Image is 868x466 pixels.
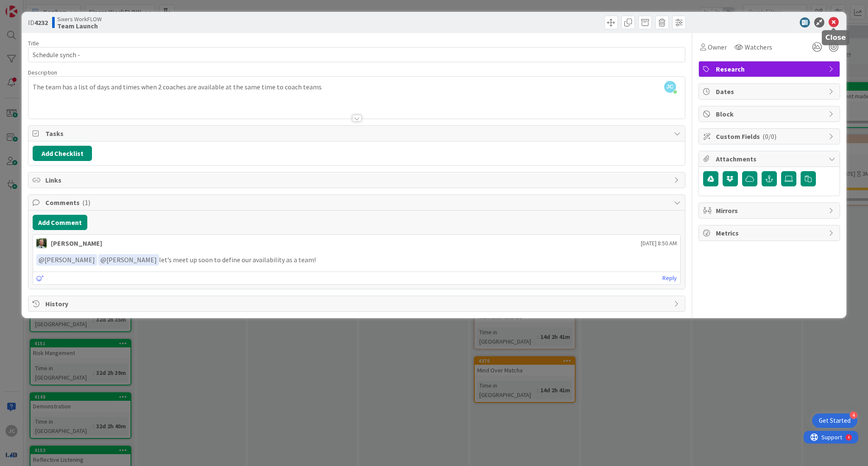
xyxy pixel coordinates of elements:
[28,69,57,76] span: Description
[716,86,824,97] span: Dates
[45,175,670,185] span: Links
[100,255,106,264] span: @
[45,128,670,139] span: Tasks
[51,238,102,248] div: [PERSON_NAME]
[82,198,90,207] span: ( 1 )
[36,238,47,248] img: SH
[39,255,95,264] span: [PERSON_NAME]
[662,273,677,283] a: Reply
[716,228,824,238] span: Metrics
[850,411,857,419] div: 4
[762,132,776,141] span: ( 0/0 )
[45,197,670,208] span: Comments
[745,42,772,52] span: Watchers
[57,16,102,22] span: Sixers WorkFLOW
[28,39,39,47] label: Title
[28,17,48,28] span: ID
[36,254,677,266] p: let’s meet up soon to define our availability as a team!
[716,154,824,164] span: Attachments
[44,3,46,10] div: 4
[812,413,857,428] div: Open Get Started checklist, remaining modules: 4
[641,239,677,248] span: [DATE] 8:50 AM
[33,82,681,92] p: The team has a list of days and times when 2 coaches are available at the same time to coach teams
[34,18,48,27] b: 4232
[819,416,851,425] div: Get Started
[716,64,824,74] span: Research
[716,205,824,216] span: Mirrors
[33,215,87,230] button: Add Comment
[716,109,824,119] span: Block
[825,33,846,42] h5: Close
[664,81,676,93] span: JC
[708,42,727,52] span: Owner
[28,47,685,62] input: type card name here...
[716,131,824,141] span: Custom Fields
[57,22,102,29] b: Team Launch
[18,1,39,11] span: Support
[33,146,92,161] button: Add Checklist
[100,255,157,264] span: [PERSON_NAME]
[39,255,45,264] span: @
[45,299,670,309] span: History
